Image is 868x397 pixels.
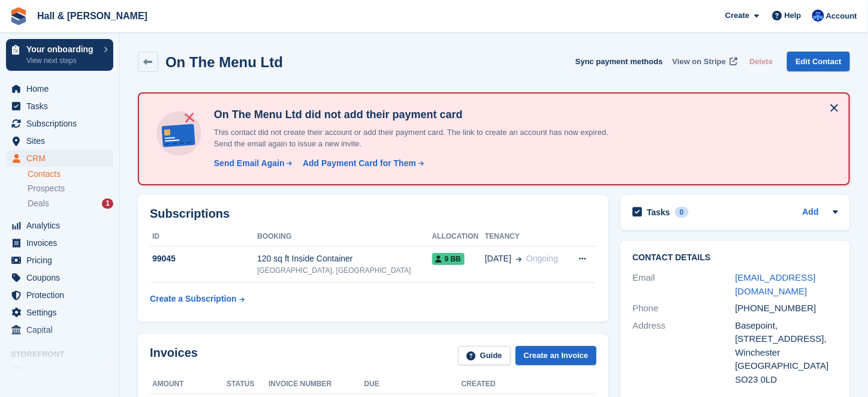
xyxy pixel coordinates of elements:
th: Due [364,375,462,394]
a: menu [6,98,113,115]
a: menu [6,304,113,321]
p: Your onboarding [26,45,98,53]
a: Hall & [PERSON_NAME] [32,6,152,26]
div: Address [632,319,735,387]
button: Sync payment methods [575,52,663,71]
span: Storefront [11,348,119,360]
a: Your onboarding View next steps [6,39,113,71]
span: CRM [26,150,98,167]
span: Sites [26,133,98,149]
a: Create a Subscription [150,288,245,310]
h2: Invoices [150,346,198,366]
a: Add [803,206,819,219]
a: menu [6,252,113,269]
div: [GEOGRAPHIC_DATA], [GEOGRAPHIC_DATA] [257,265,432,276]
a: Guide [458,346,511,366]
th: Allocation [432,227,485,246]
p: This contact did not create their account or add their payment card. The link to create an accoun... [209,127,629,150]
div: Add Payment Card for Them [303,157,416,170]
a: menu [6,80,113,97]
div: 99045 [150,252,257,265]
span: Create [725,10,749,22]
a: menu [6,234,113,251]
span: Tasks [26,98,98,115]
div: 120 sq ft Inside Container [257,252,432,265]
h2: Contact Details [632,253,838,263]
span: Capital [26,321,98,338]
a: menu [6,150,113,167]
a: Create an Invoice [516,346,597,366]
div: Winchester [736,346,838,360]
span: Pricing [26,252,98,269]
a: Deals 1 [28,197,113,210]
span: Prospects [28,183,65,194]
a: View on Stripe [668,52,740,71]
div: Create a Subscription [150,293,237,305]
div: 0 [675,207,689,218]
div: Email [632,271,735,298]
a: menu [6,321,113,338]
a: Preview store [99,365,113,379]
span: Online Store [26,363,98,380]
span: Home [26,80,98,97]
a: menu [6,287,113,303]
span: Subscriptions [26,115,98,132]
a: Edit Contact [787,52,850,71]
div: Basepoint, [STREET_ADDRESS], [736,319,838,346]
div: 1 [102,198,113,209]
span: Invoices [26,234,98,251]
span: Ongoing [526,254,558,263]
a: Prospects [28,182,113,195]
th: Amount [150,375,227,394]
span: Analytics [26,217,98,234]
th: Booking [257,227,432,246]
a: menu [6,133,113,149]
div: Phone [632,302,735,315]
span: Coupons [26,269,98,286]
p: View next steps [26,55,98,66]
span: Settings [26,304,98,321]
a: Add Payment Card for Them [298,157,425,170]
a: menu [6,363,113,380]
span: View on Stripe [673,56,726,68]
a: [EMAIL_ADDRESS][DOMAIN_NAME] [736,272,816,296]
span: Account [826,10,857,22]
span: 9 BB [432,253,465,265]
span: [DATE] [485,252,511,265]
div: SO23 0LD [736,373,838,387]
span: Help [785,10,801,22]
h2: Tasks [647,207,670,218]
img: stora-icon-8386f47178a22dfd0bd8f6a31ec36ba5ce8667c1dd55bd0f319d3a0aa187defe.svg [10,7,28,25]
div: [GEOGRAPHIC_DATA] [736,359,838,373]
h2: On The Menu Ltd [165,54,283,70]
h2: Subscriptions [150,207,596,221]
a: menu [6,115,113,132]
span: Protection [26,287,98,303]
a: menu [6,269,113,286]
img: Claire Banham [812,10,824,22]
div: [PHONE_NUMBER] [736,302,838,315]
button: Delete [745,52,777,71]
th: Status [227,375,269,394]
span: Deals [28,198,49,209]
div: Send Email Again [214,157,285,170]
h4: On The Menu Ltd did not add their payment card [209,108,629,122]
th: ID [150,227,257,246]
img: no-card-linked-e7822e413c904bf8b177c4d89f31251c4716f9871600ec3ca5bfc59e148c83f4.svg [153,108,204,159]
th: Tenancy [485,227,568,246]
a: Contacts [28,169,113,180]
a: menu [6,217,113,234]
th: Invoice number [269,375,364,394]
th: Created [462,375,559,394]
